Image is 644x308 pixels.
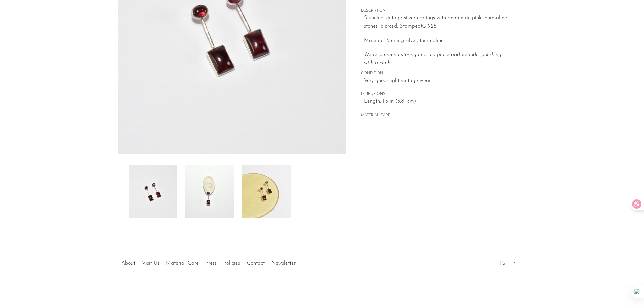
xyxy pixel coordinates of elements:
a: Press [205,261,217,266]
p: Stunning vintage silver earrings with geometric pink tourmaline stones, pierced. Stamped [364,14,512,31]
a: Contact [247,261,265,266]
a: Material Care [166,261,199,266]
img: Silver Tourmaline Earrings [242,165,291,218]
span: DIMENSIONS [361,91,512,97]
a: PT [512,261,518,266]
i: We recommend storing in a dry place and periodic polishing with a cloth. [364,52,501,66]
ul: Social Medias [497,255,522,268]
img: Silver Tourmaline Earrings [129,165,177,218]
a: IG [500,261,505,266]
a: Visit Us [142,261,159,266]
button: MATERIAL CARE [361,113,390,118]
span: Very good; light vintage wear. [364,77,512,85]
ul: Quick links [118,255,299,268]
p: Material: Sterling silver, tourmaline. [364,37,512,45]
span: CONDITION [361,71,512,77]
span: DESCRIPTION [361,8,512,14]
a: Policies [223,261,240,266]
a: About [121,261,135,266]
span: Length: 1.5 in (3.81 cm) [364,97,512,106]
em: IG 925. [421,24,437,29]
img: Silver Tourmaline Earrings [185,165,234,218]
